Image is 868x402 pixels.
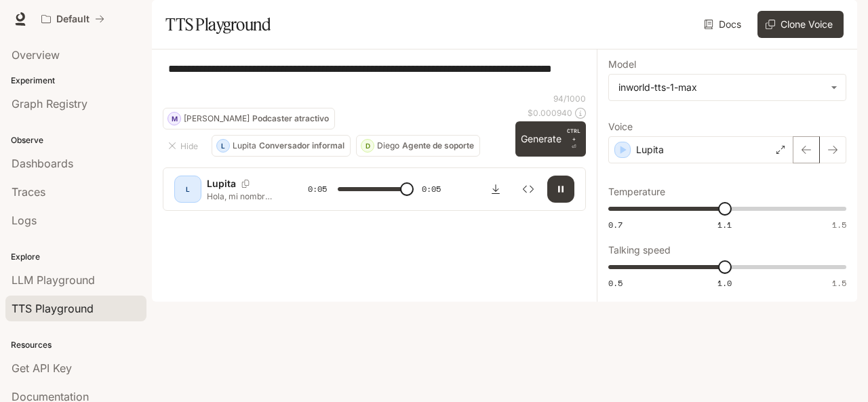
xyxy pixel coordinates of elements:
p: ⏎ [567,127,580,151]
div: inworld-tts-1-max [609,75,846,100]
div: M [168,108,180,129]
button: DDiegoAgente de soporte [356,135,480,157]
a: Docs [701,11,747,38]
span: 1.5 [832,219,846,230]
p: Podcaster atractivo [252,115,329,123]
p: Temperature [608,187,665,197]
p: Talking speed [608,245,671,255]
span: 0:05 [308,182,327,196]
div: L [217,135,229,157]
span: 0.7 [608,219,623,230]
button: Hide [163,135,206,157]
p: Diego [377,142,399,150]
p: Lupita [233,142,256,150]
span: 1.5 [832,277,846,289]
button: LLupitaConversador informal [212,135,351,157]
p: Hola, mi nombre es [PERSON_NAME], ¿como te encuentras el día [PERSON_NAME][DATE]?, ¿cuéntame en q... [207,190,275,202]
p: [PERSON_NAME] [184,115,250,123]
button: Copy Voice ID [236,180,255,188]
div: inworld-tts-1-max [618,81,824,94]
p: CTRL + [567,127,580,143]
p: Model [608,60,636,69]
button: Inspect [515,176,542,203]
p: 94 / 1000 [553,93,586,104]
span: 0:05 [422,182,441,196]
div: D [361,135,374,157]
p: Conversador informal [259,142,344,150]
p: Lupita [207,177,236,190]
button: M[PERSON_NAME]Podcaster atractivo [163,108,335,129]
p: $ 0.000940 [528,107,572,119]
button: Download audio [482,176,509,203]
button: All workspaces [35,5,111,33]
span: 1.0 [717,277,732,289]
span: 1.1 [717,219,732,230]
button: GenerateCTRL +⏎ [515,121,586,157]
p: Agente de soporte [402,142,474,150]
span: 0.5 [608,277,623,289]
p: Default [56,14,90,25]
p: Lupita [636,143,664,157]
div: L [177,178,199,200]
h1: TTS Playground [165,11,271,38]
button: Clone Voice [757,11,844,38]
p: Voice [608,122,633,132]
